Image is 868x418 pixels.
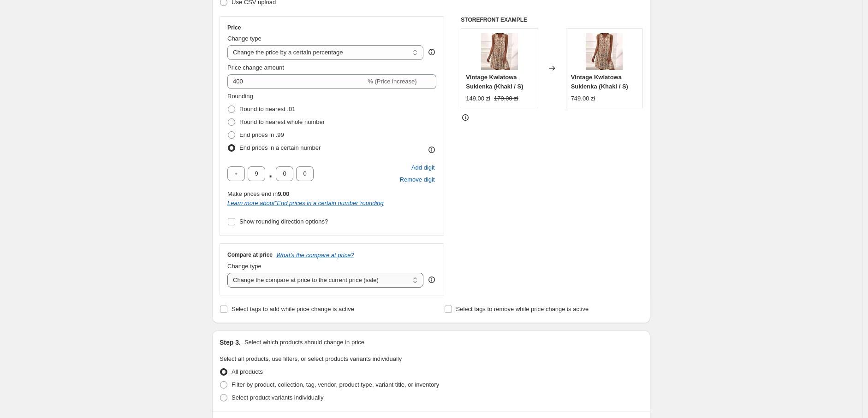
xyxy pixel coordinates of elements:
[227,190,289,197] span: Make prices end in
[220,355,402,362] span: Select all products, use filters, or select products variants individually
[466,74,523,90] span: Vintage Kwiatowa Sukienka (Khaki / S)
[571,74,628,90] span: Vintage Kwiatowa Sukienka (Khaki / S)
[368,78,416,85] span: % (Price increase)
[461,16,643,24] h6: STOREFRONT EXAMPLE
[239,144,321,151] span: End prices in a certain number
[227,35,262,42] span: Change type
[481,33,518,70] img: 11_3abb7c81-ef47-4d5e-897f-fea56bca588d_80x.jpg
[410,162,436,174] button: Add placeholder
[227,251,273,259] h3: Compare at price
[276,252,354,259] button: What's the compare at price?
[227,200,384,206] i: Learn more about " End prices in a certain number " rounding
[400,175,435,184] span: Remove digit
[227,166,245,181] input: ﹡
[227,263,262,270] span: Change type
[278,190,289,197] b: 9.00
[227,200,384,206] a: Learn more about"End prices in a certain number"rounding
[239,131,284,138] span: End prices in .99
[248,166,265,181] input: ﹡
[227,64,284,71] span: Price change amount
[239,106,295,112] span: Round to nearest .01
[227,74,366,89] input: -15
[398,174,436,186] button: Remove placeholder
[586,33,623,70] img: 11_3abb7c81-ef47-4d5e-897f-fea56bca588d_80x.jpg
[232,306,354,312] span: Select tags to add while price change is active
[232,394,323,401] span: Select product variants individually
[427,275,436,284] div: help
[227,93,253,100] span: Rounding
[268,166,273,181] span: .
[466,94,490,103] div: 149.00 zł
[571,94,595,103] div: 749.00 zł
[456,306,589,312] span: Select tags to remove while price change is active
[494,94,518,103] strike: 179.00 zł
[227,24,241,31] h3: Price
[244,338,364,347] p: Select which products should change in price
[427,47,436,57] div: help
[239,118,325,125] span: Round to nearest whole number
[232,381,439,388] span: Filter by product, collection, tag, vendor, product type, variant title, or inventory
[411,163,435,172] span: Add digit
[220,338,241,347] h2: Step 3.
[239,218,328,225] span: Show rounding direction options?
[296,166,314,181] input: ﹡
[232,368,263,375] span: All products
[276,166,293,181] input: ﹡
